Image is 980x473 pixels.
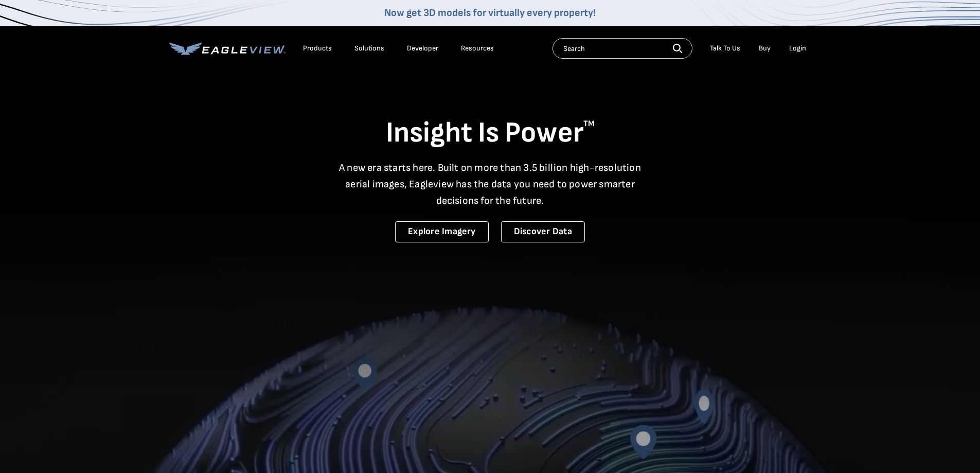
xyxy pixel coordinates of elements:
a: Explore Imagery [395,221,489,242]
input: Search [553,38,692,59]
p: A new era starts here. Built on more than 3.5 billion high-resolution aerial images, Eagleview ha... [333,160,648,209]
div: Products [303,44,332,53]
a: Now get 3D models for virtually every property! [384,7,596,19]
a: Buy [759,44,771,53]
div: Talk To Us [710,44,740,53]
a: Discover Data [501,221,585,242]
div: Login [789,44,806,53]
a: Developer [407,44,438,53]
h1: Insight Is Power [169,115,811,151]
div: Resources [461,44,494,53]
div: Solutions [354,44,384,53]
sup: TM [583,119,595,129]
